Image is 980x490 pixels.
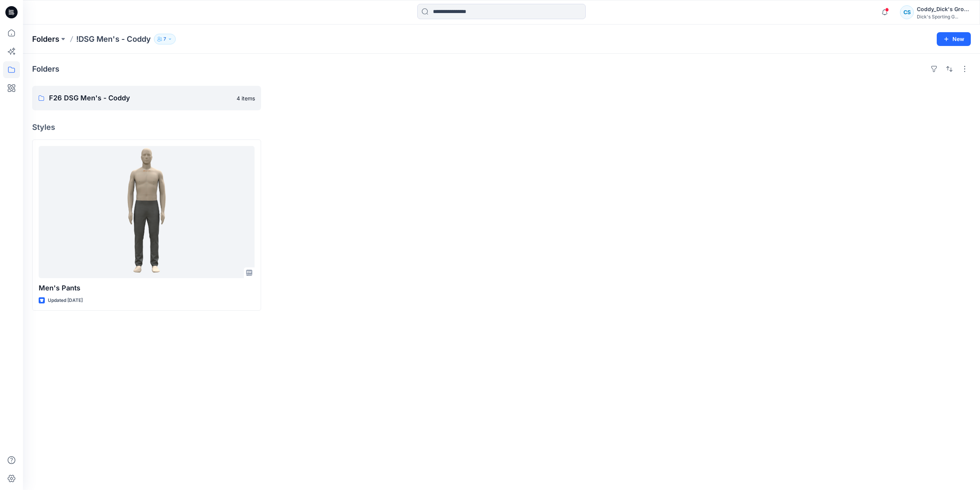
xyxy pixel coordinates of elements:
[937,32,971,46] button: New
[32,123,971,132] h4: Styles
[900,5,914,19] div: CS
[39,283,255,293] p: Men's Pants
[917,5,970,14] div: Coddy_Dick's Group
[917,14,970,20] div: Dick's Sporting G...
[32,34,59,44] a: Folders
[48,297,83,305] p: Updated [DATE]
[49,93,232,103] p: F26 DSG Men's - Coddy
[39,146,255,278] a: Men's Pants
[163,35,166,43] p: 7
[237,94,255,102] p: 4 items
[32,64,59,74] h4: Folders
[154,34,176,44] button: 7
[32,86,261,110] a: F26 DSG Men's - Coddy4 items
[76,34,151,44] p: !DSG Men's - Coddy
